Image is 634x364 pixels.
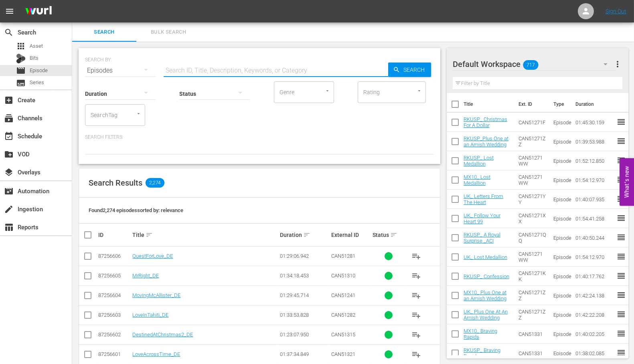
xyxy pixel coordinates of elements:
div: Duration [280,230,329,240]
span: Channels [4,113,14,123]
td: Episode [550,151,572,170]
th: Duration [571,93,619,115]
a: MX10_ Braving Rapids [464,328,497,340]
td: CAN51271QQ [515,228,551,247]
td: 01:54:12.970 [572,247,616,267]
span: Episode [16,66,26,75]
td: Episode [550,267,572,286]
a: MrRight_DE [132,273,159,279]
div: Default Workspace [453,53,616,75]
span: reorder [616,348,626,358]
td: CAN51271KK [515,267,551,286]
td: 01:40:17.762 [572,267,616,286]
td: Episode [550,113,572,132]
td: CAN51271ZZ [515,305,551,324]
a: RKUSP_ A Royal Surprise _ACI [464,232,500,244]
span: Found 2,274 episodes sorted by: relevance [89,207,183,213]
span: Series [30,79,44,87]
button: more_vert [613,55,622,74]
td: Episode [550,286,572,305]
div: 01:23:07.950 [280,332,329,338]
td: Episode [550,170,572,190]
a: LoveInTahiti_DE [132,312,168,318]
span: CAN51310 [331,273,355,279]
td: 01:38:02.085 [572,344,616,363]
div: External ID [331,232,370,238]
th: Ext. ID [514,93,549,115]
div: 01:29:45.714 [280,292,329,298]
span: Search [4,28,14,37]
div: 01:37:34.849 [280,351,329,357]
span: reorder [616,156,626,165]
span: playlist_add [411,251,421,261]
td: 01:42:22.208 [572,305,616,324]
button: Open Feedback Widget [620,158,634,206]
span: Create [4,95,14,105]
td: 01:40:50.244 [572,228,616,247]
span: VOD [4,150,14,159]
td: Episode [550,228,572,247]
div: Title [132,230,278,240]
a: RKUSP_ Braving Rapids [464,347,500,359]
span: Series [16,78,26,88]
span: CAN51282 [331,312,355,318]
div: 87256601 [98,351,130,357]
td: CAN51271WW [515,247,551,267]
button: playlist_add [407,345,426,364]
span: reorder [616,175,626,184]
span: sort [303,231,310,239]
th: Title [464,93,514,115]
td: CAN51271ZZ [515,132,551,151]
th: Type [549,93,571,115]
span: menu [5,6,14,16]
span: reorder [616,290,626,300]
a: DestinedAtChristmas2_DE [132,332,193,338]
button: playlist_add [407,286,426,305]
a: QuestForLove_DE [132,253,173,259]
a: MX10_ Lost Medallion [464,174,490,186]
span: Bulk Search [141,28,196,37]
span: sort [146,231,153,239]
a: UK_ Lost Medallion [464,254,507,260]
td: 01:54:12.970 [572,170,616,190]
span: 717 [523,57,538,73]
td: 01:52:12.850 [572,151,616,170]
span: Search Results [89,178,142,188]
span: reorder [616,309,626,319]
span: CAN51321 [331,351,355,357]
td: Episode [550,132,572,151]
span: Asset [16,41,26,51]
a: RKUSP_ Confession [464,273,509,279]
span: Asset [30,42,43,50]
a: MovingMcAllister_DE [132,292,180,298]
div: 87256606 [98,253,130,259]
div: 01:29:06.942 [280,253,329,259]
span: CAN51281 [331,253,355,259]
td: CAN51271WW [515,151,551,170]
span: playlist_add [411,291,421,300]
button: Search [388,63,431,77]
span: Bits [30,54,38,62]
a: UK_ Letters From The Heart [464,193,503,205]
td: Episode [550,190,572,209]
div: 87256602 [98,332,130,338]
span: reorder [616,194,626,204]
button: playlist_add [407,247,426,266]
div: ID [98,232,130,238]
span: CAN51241 [331,292,355,298]
span: reorder [616,329,626,338]
span: reorder [616,271,626,281]
div: 87256603 [98,312,130,318]
td: CAN51271XX [515,209,551,228]
span: playlist_add [411,330,421,340]
span: CAN51315 [331,332,355,338]
button: playlist_add [407,325,426,344]
div: 01:33:53.828 [280,312,329,318]
span: Reports [4,222,14,232]
a: RKUSP_ Lost Medallion [464,155,494,167]
span: playlist_add [411,350,421,359]
div: Status [373,230,404,240]
td: 01:40:02.205 [572,324,616,344]
div: Bits [16,54,26,63]
span: playlist_add [411,310,421,320]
